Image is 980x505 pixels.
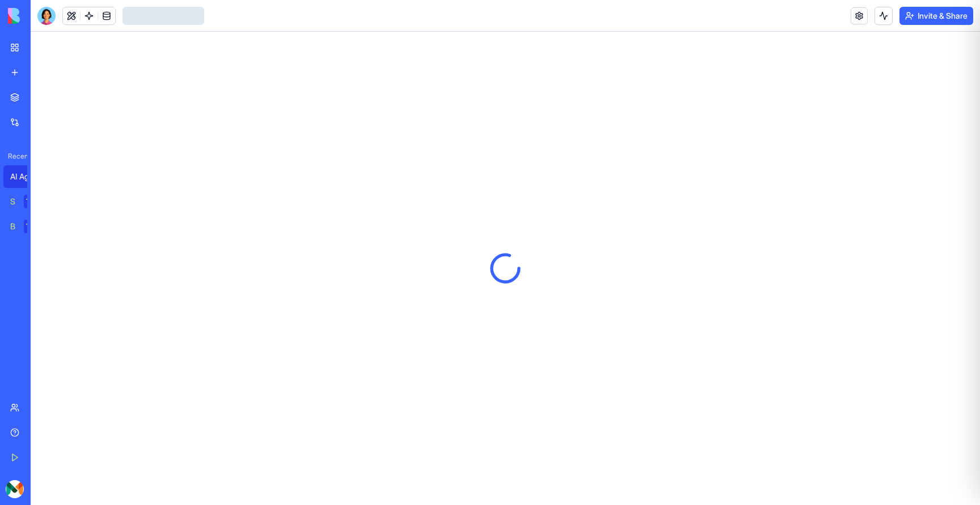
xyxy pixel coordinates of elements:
div: Social Media Content Generator [10,196,16,207]
img: logo [8,8,78,24]
div: TRY [24,220,42,233]
a: AI Agency Growth Hub [3,165,49,188]
a: Social Media Content GeneratorTRY [3,190,49,213]
div: TRY [24,195,42,208]
a: Blog Generation ProTRY [3,215,49,238]
img: ACg8ocL9QCWQVzSr-OLB_Mi0O7HDjpkMy0Kxtn7QjNNHBvPezQrhI767=s96-c [6,480,24,498]
span: Recent [3,152,27,161]
div: AI Agency Growth Hub [10,171,42,182]
button: Invite & Share [899,7,973,25]
div: Blog Generation Pro [10,221,16,232]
